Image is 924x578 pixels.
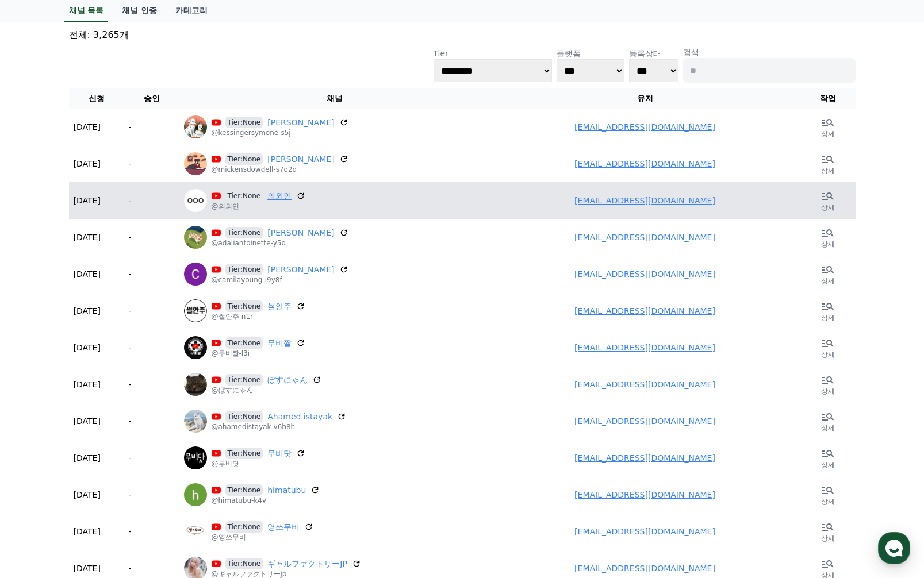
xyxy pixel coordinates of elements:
[184,520,207,543] img: 영쓰무비
[267,264,334,275] a: [PERSON_NAME]
[74,379,101,390] p: [DATE]
[225,300,263,312] span: Tier:None
[805,407,851,435] a: 상세
[821,129,835,138] p: 상세
[225,337,263,349] span: Tier:None
[821,460,835,469] p: 상세
[74,526,101,537] p: [DATE]
[74,342,101,353] p: [DATE]
[225,374,263,386] span: Tier:None
[805,150,851,178] a: 상세
[821,350,835,359] p: 상세
[490,88,800,109] th: 유저
[225,521,263,533] span: Tier:None
[212,275,348,284] p: @camilayoung-i9y8f
[225,411,263,422] span: Tier:None
[129,268,132,280] p: -
[821,534,835,543] p: 상세
[821,166,835,175] p: 상세
[184,336,207,359] img: 무비짤
[574,233,715,242] a: [EMAIL_ADDRESS][DOMAIN_NAME]
[105,382,119,391] span: 대화
[148,364,221,393] a: 설정
[267,117,334,128] a: [PERSON_NAME]
[129,232,132,243] p: -
[74,415,101,427] p: [DATE]
[212,128,348,137] p: @kessingersymone-s5j
[267,374,308,386] a: ぼすにゃん
[124,88,179,109] th: 승인
[225,117,263,128] span: Tier:None
[805,481,851,508] a: 상세
[805,334,851,361] a: 상세
[129,562,132,574] p: -
[129,342,132,353] p: -
[225,448,263,459] span: Tier:None
[805,297,851,325] a: 상세
[800,88,856,109] th: 작업
[212,165,348,174] p: @mickensdowdell-s7o2d
[574,453,715,463] a: [EMAIL_ADDRESS][DOMAIN_NAME]
[574,380,715,389] a: [EMAIL_ADDRESS][DOMAIN_NAME]
[821,387,835,396] p: 상세
[212,459,306,468] p: @무비닷
[805,113,851,141] a: 상세
[74,489,101,500] p: [DATE]
[683,47,856,58] p: 검색
[629,48,678,59] p: 등록상태
[821,240,835,249] p: 상세
[574,122,715,132] a: [EMAIL_ADDRESS][DOMAIN_NAME]
[574,490,715,499] a: [EMAIL_ADDRESS][DOMAIN_NAME]
[69,28,856,42] p: 전체: 3,265개
[74,268,101,280] p: [DATE]
[184,483,207,506] img: himatubu
[212,422,347,431] p: @ahamedistayak-v6b8h
[74,121,101,133] p: [DATE]
[574,527,715,536] a: [EMAIL_ADDRESS][DOMAIN_NAME]
[69,88,124,109] th: 신청
[76,364,148,393] a: 대화
[267,227,334,238] a: [PERSON_NAME]
[212,312,306,321] p: @썰안주-n1r
[557,48,624,59] p: 플랫폼
[267,300,292,312] a: 썰안주
[129,415,132,427] p: -
[184,446,207,469] img: 무비닷
[267,484,306,496] a: himatubu
[267,411,332,422] a: Ahamed istayak
[129,379,132,390] p: -
[184,152,207,175] img: mickens dowdell
[434,48,552,59] p: Tier
[805,371,851,398] a: 상세
[129,526,132,537] p: -
[212,202,306,211] p: @의외인
[129,452,132,464] p: -
[212,349,306,358] p: @무비짤-l3i
[129,489,132,500] p: -
[574,196,715,205] a: [EMAIL_ADDRESS][DOMAIN_NAME]
[225,153,263,165] span: Tier:None
[129,195,132,206] p: -
[821,203,835,212] p: 상세
[184,115,207,138] img: kessinger symone
[267,521,300,533] a: 영쓰무비
[225,558,263,569] span: Tier:None
[574,564,715,573] a: [EMAIL_ADDRESS][DOMAIN_NAME]
[74,305,101,317] p: [DATE]
[574,306,715,315] a: [EMAIL_ADDRESS][DOMAIN_NAME]
[36,382,43,391] span: 홈
[225,264,263,275] span: Tier:None
[574,417,715,426] a: [EMAIL_ADDRESS][DOMAIN_NAME]
[267,153,334,165] a: [PERSON_NAME]
[225,190,263,202] span: Tier:None
[179,88,490,109] th: 채널
[74,562,101,574] p: [DATE]
[225,484,263,496] span: Tier:None
[805,224,851,251] a: 상세
[267,190,292,202] a: 의외인
[74,158,101,169] p: [DATE]
[74,195,101,206] p: [DATE]
[821,497,835,506] p: 상세
[178,382,191,391] span: 설정
[184,226,207,249] img: adali antoinette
